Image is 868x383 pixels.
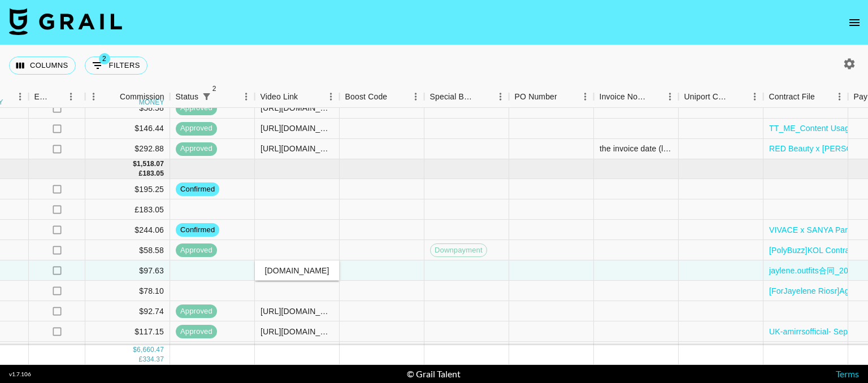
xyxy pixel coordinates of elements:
[662,88,679,105] button: Menu
[176,245,217,255] span: approved
[430,86,476,108] div: Special Booking Type
[176,224,219,235] span: confirmed
[85,98,170,119] div: $58.58
[85,321,170,342] div: $117.15
[431,245,487,255] span: Downpayment
[85,119,170,139] div: $146.44
[515,86,557,108] div: PO Number
[509,86,594,108] div: PO Number
[170,86,255,108] div: Status
[142,169,164,179] div: 183.05
[843,11,866,34] button: open drawer
[261,143,333,154] div: https://www.instagram.com/reel/DOMkFqREf7N/?igsh=MWUxeDAycXhpdGJkMw==
[679,86,763,108] div: Uniport Contact Email
[747,88,763,105] button: Menu
[137,159,164,169] div: 1,518.07
[176,86,199,108] div: Status
[120,86,164,108] div: Commission
[63,88,80,105] button: Menu
[387,89,403,105] button: Sort
[345,86,388,108] div: Boost Code
[407,368,461,380] div: © Grail Talent
[9,56,76,75] button: Select columns
[600,143,672,154] div: the invoice date (live date 9/4/25)
[594,86,679,108] div: Invoice Notes
[255,86,340,108] div: Video Link
[142,355,164,364] div: 334.37
[577,88,594,105] button: Menu
[50,89,66,105] button: Sort
[407,88,424,105] button: Menu
[238,88,255,105] button: Menu
[763,86,848,108] div: Contract File
[684,86,731,108] div: Uniport Contact Email
[9,371,31,378] div: v 1.7.106
[104,89,120,105] button: Sort
[831,88,848,105] button: Menu
[600,86,646,108] div: Invoice Notes
[176,123,217,134] span: approved
[214,89,230,105] button: Sort
[9,8,122,35] img: Grail Talent
[176,184,219,194] span: confirmed
[557,89,573,105] button: Sort
[769,86,815,108] div: Contract File
[176,103,217,114] span: approved
[139,355,143,364] div: £
[298,89,314,105] button: Sort
[85,240,170,260] div: $58.58
[646,89,662,105] button: Sort
[139,169,143,179] div: £
[176,143,217,154] span: approved
[261,326,333,337] div: https://www.tiktok.com/@amirrsofficial/video/7556180111930772758?_t=ZN-90BQYZYGoty&_r=1
[492,88,509,105] button: Menu
[198,89,214,105] div: 2 active filters
[340,86,424,108] div: Boost Code
[731,89,747,105] button: Sort
[133,345,137,355] div: $
[12,88,29,105] button: Menu
[85,281,170,301] div: $78.10
[85,56,147,75] button: Show filters
[261,306,333,317] div: https://www.tiktok.com/@ageminifairy/video/7558147310199377207?_r=1&_t=ZT-90KOe3DbNxW
[139,99,164,106] div: money
[85,301,170,321] div: $92.74
[85,220,170,240] div: $244.06
[133,159,137,169] div: $
[815,89,831,105] button: Sort
[176,306,217,316] span: approved
[198,89,214,105] button: Show filters
[176,326,217,337] span: approved
[85,139,170,159] div: $292.88
[85,260,170,281] div: $97.63
[34,86,50,108] div: Expenses: Remove Commission?
[85,88,102,105] button: Menu
[261,123,333,134] div: https://www.tiktok.com/@karenardilad/video/7543418824805125407?_t=ZS-8zZ8Zqo7IAq&_r=1
[476,89,492,105] button: Sort
[323,88,340,105] button: Menu
[99,53,110,64] span: 2
[85,179,170,199] div: $195.25
[261,86,298,108] div: Video Link
[209,83,220,94] span: 2
[836,368,859,379] a: Terms
[85,342,170,362] div: $634.56
[85,199,170,220] div: £183.05
[261,102,333,114] div: https://www.tiktok.com/@delly.girl/video/7545532098719927566?_r=1&_t=ZT-8zOcHQNJ88c
[137,345,164,355] div: 6,660.47
[29,86,85,108] div: Expenses: Remove Commission?
[424,86,509,108] div: Special Booking Type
